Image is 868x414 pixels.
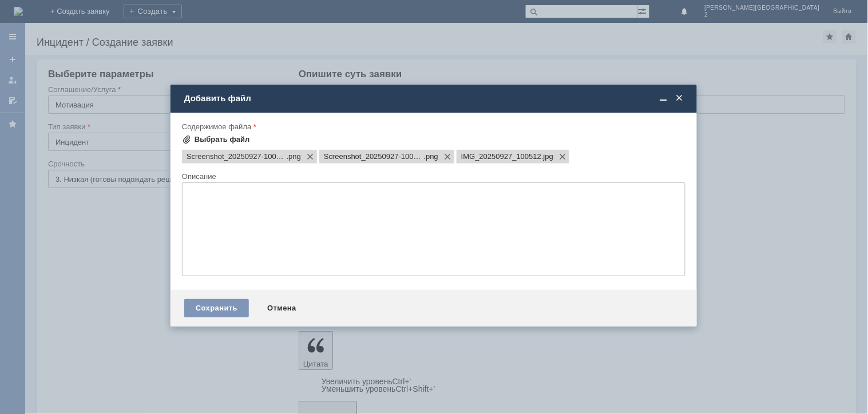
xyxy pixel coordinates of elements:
[324,152,424,161] span: Screenshot_20250927-100711.png
[658,93,669,103] span: Свернуть (Ctrl + M)
[182,173,683,180] div: Описание
[5,69,166,87] span: и плюсом,я выиграла конкурс за парфюм + 1000р
[461,152,541,161] span: IMG_20250927_100512.jpg
[287,152,301,161] span: Screenshot_20250927-100804.png
[5,59,167,69] div: за СПК
[182,123,683,130] div: Содержимое файла
[187,152,287,161] span: Screenshot_20250927-100804.png
[674,93,685,103] span: Закрыть
[5,32,167,41] div: не досчитываюсь 3849р.
[184,93,685,103] div: Добавить файл
[424,152,438,161] span: Screenshot_20250927-100711.png
[5,5,167,32] div: Добрый день, прошу пересчитать заработную плату,СПК Ижеровской [PERSON_NAME]В.,за август
[195,135,250,144] div: Выбрать файл
[5,41,167,59] div: По мат.файлу за август была насчитана зп,в размере 68487
[541,152,553,161] span: IMG_20250927_100512.jpg
[31,59,58,69] span: +1000р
